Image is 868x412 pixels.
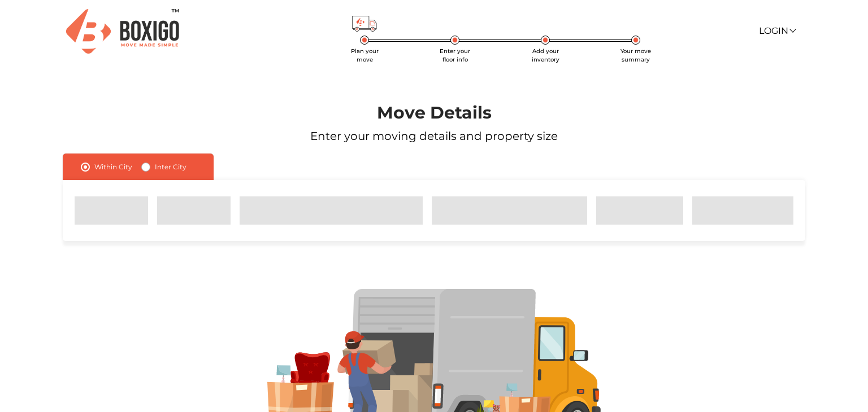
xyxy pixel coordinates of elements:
span: Add your inventory [532,47,559,63]
span: Your move summary [620,47,651,63]
a: Login [759,25,795,36]
label: Inter City [155,160,186,174]
label: Within City [94,160,132,174]
span: Enter your floor info [440,47,470,63]
p: Enter your moving details and property size [34,128,833,144]
h1: Move Details [34,103,833,123]
span: Plan your move [351,47,379,63]
img: Boxigo [66,9,179,54]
